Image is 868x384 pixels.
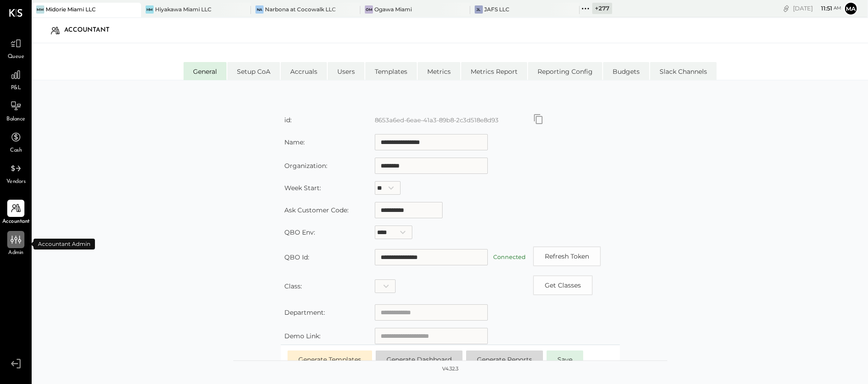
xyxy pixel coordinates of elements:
div: + 277 [592,3,612,14]
div: Narbona at Cocowalk LLC [265,5,336,13]
label: Name: [284,138,305,146]
label: QBO Id: [284,253,309,261]
div: HM [146,5,154,14]
button: Ma [844,1,858,16]
button: Refresh Token [533,246,601,266]
label: Demo Link: [284,332,321,340]
a: Queue [0,35,31,61]
label: Week Start: [284,184,321,192]
label: Class: [284,282,302,290]
li: Templates [365,62,417,80]
div: Ogawa Miami [374,5,412,13]
span: Generate Dashboard [387,355,452,364]
li: Budgets [603,62,649,80]
span: Vendors [6,178,26,186]
div: JL [475,5,483,14]
div: [DATE] [793,4,841,13]
span: Accountant [2,218,30,226]
div: Hiyakawa Miami LLC [155,5,212,13]
label: Department: [284,308,325,317]
li: Reporting Config [528,62,602,80]
span: Queue [8,53,24,61]
span: Generate Templates [298,355,361,364]
li: Setup CoA [227,62,280,80]
button: Generate Reports [466,350,543,369]
button: Save [547,350,583,369]
span: Balance [6,115,25,124]
span: Save [557,355,572,364]
span: Generate Reports [477,355,532,364]
span: P&L [11,84,21,92]
li: General [184,62,226,80]
a: Balance [0,97,31,124]
div: Na [255,5,264,14]
span: Admin [8,249,24,257]
a: Admin [0,231,31,257]
div: JAFS LLC [484,5,509,13]
span: Cash [10,147,22,155]
label: 8653a6ed-6eae-41a3-89b8-2c3d518e8d93 [375,116,499,124]
li: Metrics Report [461,62,527,80]
a: Cash [0,129,31,155]
label: Connected [493,254,526,260]
div: Accountant Admin [33,239,95,250]
div: OM [365,5,373,14]
label: Ask Customer Code: [284,206,349,214]
div: copy link [782,4,791,13]
div: Accountant [64,23,118,38]
button: Copy id [533,114,544,125]
label: id: [284,116,292,124]
li: Accruals [281,62,327,80]
li: Users [328,62,364,80]
div: v 4.32.3 [442,365,458,373]
button: Generate Templates [288,350,372,369]
a: Vendors [0,160,31,186]
a: P&L [0,66,31,92]
li: Slack Channels [650,62,717,80]
label: Organization: [284,162,327,170]
div: MM [36,5,44,14]
a: Accountant [0,200,31,226]
div: Midorie Miami LLC [46,5,96,13]
button: Copy id [533,275,593,295]
button: Generate Dashboard [376,350,462,369]
li: Metrics [418,62,460,80]
label: QBO Env: [284,228,315,236]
